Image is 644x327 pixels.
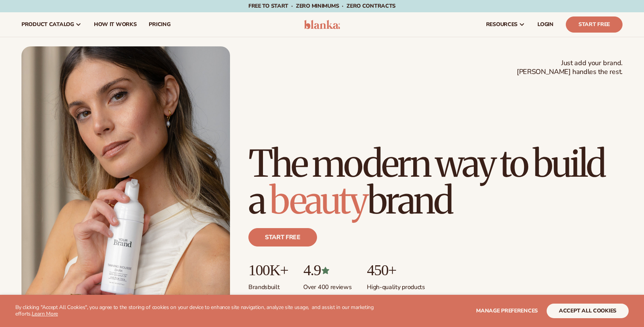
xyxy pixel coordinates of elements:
[248,279,288,291] p: Brands built
[15,304,376,317] p: By clicking "Accept All Cookies", you agree to the storing of cookies on your device to enhance s...
[32,310,58,317] a: Learn More
[367,262,425,279] p: 450+
[248,2,396,10] span: Free to start · ZERO minimums · ZERO contracts
[21,46,230,309] img: Female holding tanning mousse.
[476,307,538,314] span: Manage preferences
[143,12,176,37] a: pricing
[149,21,170,28] span: pricing
[480,12,531,37] a: resources
[303,262,352,279] p: 4.9
[303,279,352,291] p: Over 400 reviews
[248,228,317,246] a: Start free
[531,12,560,37] a: LOGIN
[367,279,425,291] p: High-quality products
[248,145,623,219] h1: The modern way to build a brand
[248,262,288,279] p: 100K+
[88,12,143,37] a: How It Works
[476,304,538,318] button: Manage preferences
[547,304,629,318] button: accept all cookies
[15,12,88,37] a: product catalog
[486,21,517,28] span: resources
[21,21,74,28] span: product catalog
[566,16,623,33] a: Start Free
[537,21,554,28] span: LOGIN
[517,59,623,77] span: Just add your brand. [PERSON_NAME] handles the rest.
[269,177,367,223] span: beauty
[304,20,340,29] img: logo
[94,21,137,28] span: How It Works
